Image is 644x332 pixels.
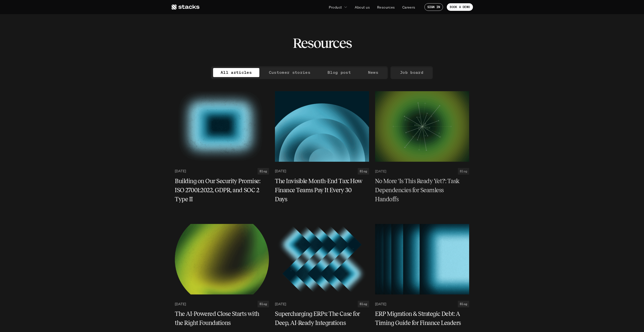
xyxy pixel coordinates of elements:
p: Blog post [328,69,351,76]
a: Blog post [320,68,358,77]
a: [DATE]Blog [375,301,469,307]
p: Resources [377,5,395,10]
a: Resources [374,3,398,12]
a: Privacy Policy [75,23,97,27]
a: [DATE]Blog [175,168,269,175]
a: Job board [392,68,431,77]
a: Building on Our Security Promise: ISO 27001:2022, GDPR, and SOC 2 Type II [175,177,269,204]
a: All articles [213,68,259,77]
p: All articles [221,69,252,76]
a: [DATE]Blog [375,168,469,175]
p: Product [329,5,342,10]
h2: Blog [260,302,267,306]
h5: Building on Our Security Promise: ISO 27001:2022, GDPR, and SOC 2 Type II [175,177,263,204]
h5: The AI-Powered Close Starts with the Right Foundations [175,309,263,327]
a: No More 'Is This Ready Yet?': Task Dependencies for Seamless Handoffs [375,177,469,204]
h2: Blog [260,170,267,173]
p: [DATE] [375,169,386,173]
a: SIGN IN [424,3,443,11]
h5: The Invisible Month-End Tax: How Finance Teams Pay It Every 30 Days [275,177,363,204]
a: The AI-Powered Close Starts with the Right Foundations [175,309,269,327]
h2: Blog [360,302,367,306]
a: ERP Migration & Strategic Debt: A Timing Guide for Finance Leaders [375,309,469,327]
p: [DATE] [375,302,386,306]
h2: Blog [360,170,367,173]
p: BOOK A DEMO [450,5,470,9]
h5: Supercharging ERPs: The Case for Deep, AI-Ready Integrations [275,309,363,327]
p: News [368,69,378,76]
a: [DATE]Blog [275,168,369,175]
a: Supercharging ERPs: The Case for Deep, AI-Ready Integrations [275,309,369,327]
p: [DATE] [175,302,186,306]
a: BOOK A DEMO [447,3,473,11]
a: About us [352,3,373,12]
a: [DATE]Blog [275,301,369,307]
p: [DATE] [175,169,186,173]
h2: Resources [293,35,352,51]
h2: Blog [460,170,467,173]
a: News [360,68,386,77]
h5: No More 'Is This Ready Yet?': Task Dependencies for Seamless Handoffs [375,177,463,204]
a: Customer stories [261,68,318,77]
p: [DATE] [275,302,286,306]
p: Careers [402,5,415,10]
p: SIGN IN [427,5,440,9]
p: [DATE] [275,169,286,173]
p: Customer stories [269,69,310,76]
a: Careers [399,3,418,12]
a: The Invisible Month-End Tax: How Finance Teams Pay It Every 30 Days [275,177,369,204]
h5: ERP Migration & Strategic Debt: A Timing Guide for Finance Leaders [375,309,463,327]
p: Job board [400,69,423,76]
a: [DATE]Blog [175,301,269,307]
h2: Blog [460,302,467,306]
p: About us [355,5,370,10]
